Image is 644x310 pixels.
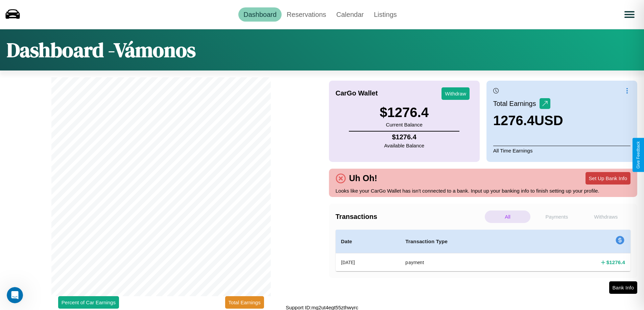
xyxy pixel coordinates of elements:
h1: Dashboard - Vámonos [7,36,196,64]
a: Listings [369,7,402,22]
button: Open menu [620,5,639,24]
a: Reservations [282,7,331,22]
table: simple table [336,230,631,271]
p: Available Balance [384,141,424,150]
h4: $ 1276.4 [384,133,424,141]
p: Current Balance [380,120,429,129]
a: Dashboard [238,7,282,22]
h3: $ 1276.4 [380,105,429,120]
p: Withdraws [583,210,629,223]
button: Set Up Bank Info [586,172,630,185]
iframe: Intercom live chat [7,287,23,303]
h4: $ 1276.4 [606,259,625,266]
p: Payments [534,210,579,223]
h4: Transaction Type [405,237,531,246]
h4: Uh Oh! [346,173,381,183]
button: Percent of Car Earnings [58,296,119,309]
p: Total Earnings [493,97,540,110]
h4: Date [341,237,395,246]
button: Withdraw [442,87,470,100]
h4: CarGo Wallet [336,89,378,97]
button: Bank Info [609,281,637,294]
button: Total Earnings [225,296,264,309]
th: [DATE] [336,253,400,272]
h3: 1276.4 USD [493,113,563,128]
p: Looks like your CarGo Wallet has isn't connected to a bank. Input up your banking info to finish ... [336,186,631,195]
th: payment [400,253,537,272]
div: Give Feedback [636,141,641,169]
p: All Time Earnings [493,146,630,155]
p: All [485,210,530,223]
a: Calendar [331,7,369,22]
h4: Transactions [336,213,483,221]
